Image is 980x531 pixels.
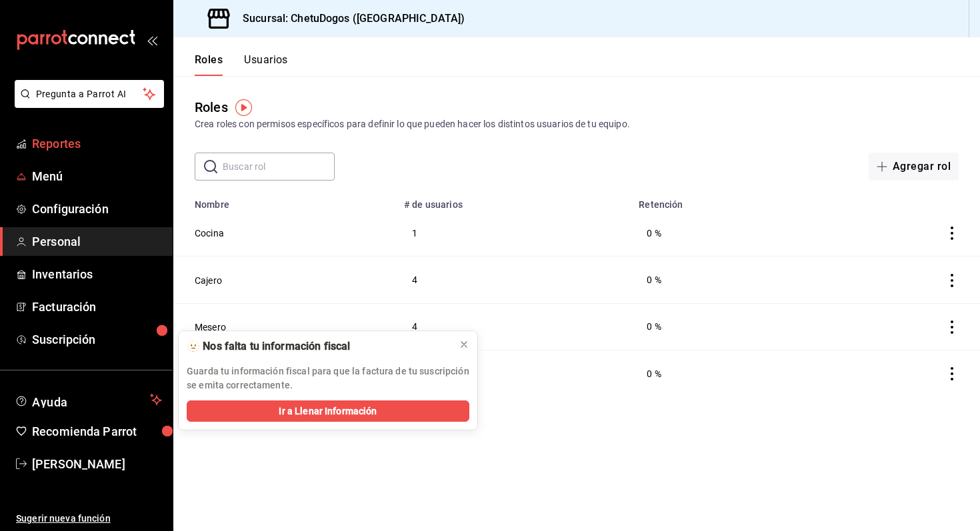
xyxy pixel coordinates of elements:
[195,320,226,334] button: Mesero
[187,339,448,354] div: 🫥 Nos falta tu información fiscal
[195,274,222,287] button: Cajero
[235,99,252,116] img: Tooltip marker
[195,97,228,117] div: Roles
[32,167,162,185] span: Menú
[9,97,164,111] a: Pregunta a Parrot AI
[396,210,631,257] td: 1
[195,53,223,76] button: Roles
[631,350,820,396] td: 0 %
[15,80,164,108] button: Pregunta a Parrot AI
[396,303,631,350] td: 4
[232,11,465,27] h3: Sucursal: ChetuDogos ([GEOGRAPHIC_DATA])
[32,200,162,218] span: Configuración
[396,350,631,396] td: 2
[945,227,959,240] button: actions
[187,400,469,422] button: Ir a Llenar Información
[173,191,396,210] th: Nombre
[631,257,820,303] td: 0 %
[36,87,143,101] span: Pregunta a Parrot AI
[195,53,288,76] div: navigation tabs
[631,303,820,350] td: 0 %
[147,35,157,45] button: open_drawer_menu
[32,298,162,316] span: Facturación
[32,135,162,153] span: Reportes
[187,364,469,392] p: Guarda tu información fiscal para que la factura de tu suscripción se emita correctamente.
[945,320,959,334] button: actions
[32,392,145,408] span: Ayuda
[396,257,631,303] td: 4
[945,274,959,287] button: actions
[195,117,959,131] div: Crea roles con permisos específicos para definir lo que pueden hacer los distintos usuarios de tu...
[32,422,162,440] span: Recomienda Parrot
[631,210,820,257] td: 0 %
[869,153,959,181] button: Agregar rol
[223,153,335,180] input: Buscar rol
[32,233,162,251] span: Personal
[945,367,959,380] button: actions
[32,455,162,473] span: [PERSON_NAME]
[32,330,162,348] span: Suscripción
[631,191,820,210] th: Retención
[396,191,631,210] th: # de usuarios
[244,53,288,76] button: Usuarios
[279,404,377,418] span: Ir a Llenar Información
[195,227,224,240] button: Cocina
[16,512,162,526] span: Sugerir nueva función
[32,265,162,283] span: Inventarios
